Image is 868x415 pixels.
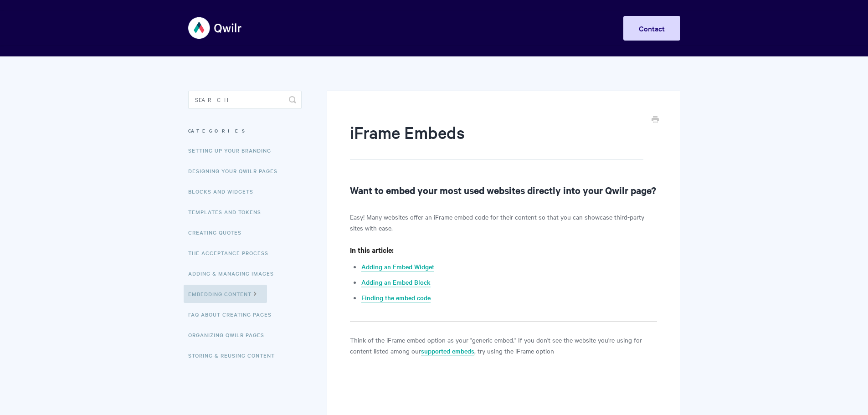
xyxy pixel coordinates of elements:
[350,245,394,255] strong: In this article:
[350,183,657,197] h2: Want to embed your most used websites directly into your Qwilr page?
[188,346,282,364] a: Storing & Reusing Content
[188,123,302,139] h3: Categories
[421,346,474,356] a: supported embeds
[652,115,659,125] a: Print this Article
[184,285,267,303] a: Embedding Content
[350,121,643,160] h1: iFrame Embeds
[361,293,431,303] a: Finding the embed code
[188,11,242,45] img: Qwilr Help Center
[188,244,275,262] a: The Acceptance Process
[188,182,260,200] a: Blocks and Widgets
[188,264,281,282] a: Adding & Managing Images
[188,141,278,159] a: Setting up your Branding
[361,277,431,287] a: Adding an Embed Block
[188,326,271,344] a: Organizing Qwilr Pages
[188,162,284,180] a: Designing Your Qwilr Pages
[188,91,302,109] input: Search
[350,211,657,233] p: Easy! Many websites offer an iFrame embed code for their content so that you can showcase third-p...
[188,223,248,241] a: Creating Quotes
[350,334,657,356] p: Think of the iFrame embed option as your "generic embed." If you don't see the website you're usi...
[361,262,434,272] a: Adding an Embed Widget
[188,305,278,323] a: FAQ About Creating Pages
[188,203,268,221] a: Templates and Tokens
[623,16,680,41] a: Contact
